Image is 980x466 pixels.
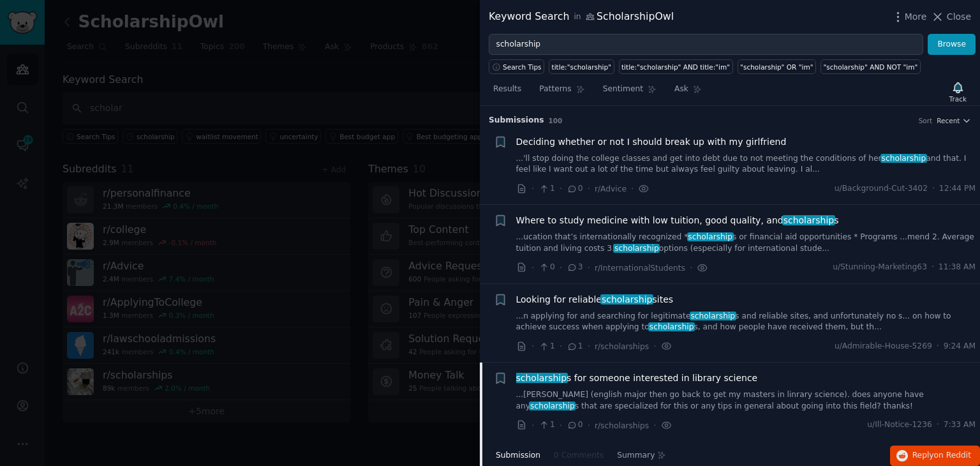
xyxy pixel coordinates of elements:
[939,262,976,273] span: 11:38 AM
[595,184,627,193] span: r/Advice
[567,341,583,352] span: 1
[588,261,590,274] span: ·
[690,312,736,320] span: scholarship
[538,419,554,431] span: 1
[937,419,939,431] span: ·
[619,59,733,74] a: title:"scholarship" AND title:"im"
[529,402,575,410] span: scholarship
[595,342,649,351] span: r/scholarships
[937,116,971,125] button: Recent
[944,341,976,352] span: 9:24 AM
[740,63,813,71] div: "scholarship" OR "im"
[538,341,554,352] span: 1
[931,10,971,24] button: Close
[653,340,656,353] span: ·
[538,183,554,195] span: 1
[835,183,928,195] span: u/Background-Cut-3402
[489,115,544,126] span: Submission s
[516,293,674,306] span: Looking for reliable sites
[598,79,661,105] a: Sentiment
[891,10,927,24] button: More
[674,84,688,95] span: Ask
[890,446,980,466] button: Replyon Reddit
[535,79,589,105] a: Patterns
[574,11,581,23] span: in
[489,59,544,74] button: Search Tips
[937,116,960,125] span: Recent
[600,294,653,304] span: scholarship
[489,79,526,105] a: Results
[595,264,685,273] span: r/InternationalStudents
[567,262,583,273] span: 3
[516,372,758,385] span: s for someone interested in library science
[631,182,634,195] span: ·
[880,154,927,163] span: scholarship
[833,262,927,273] span: u/Stunning-Marketing63
[588,340,590,353] span: ·
[560,340,562,353] span: ·
[588,182,590,195] span: ·
[516,214,839,227] a: Where to study medicine with low tuition, good quality, andscholarships
[515,373,568,383] span: scholarship
[782,215,835,225] span: scholarship
[560,419,562,432] span: ·
[835,341,932,352] span: u/Admirable-House-5269
[945,79,971,105] button: Track
[820,59,921,74] a: "scholarship" AND NOT "im"
[690,261,692,274] span: ·
[934,451,971,460] span: on Reddit
[905,10,927,24] span: More
[549,59,614,74] a: title:"scholarship"
[824,63,918,71] div: "scholarship" AND NOT "im"
[613,244,660,253] span: scholarship
[653,419,656,432] span: ·
[603,84,643,95] span: Sentiment
[928,34,976,56] button: Browse
[567,419,583,431] span: 0
[595,421,649,430] span: r/scholarships
[648,322,695,331] span: scholarship
[538,262,554,273] span: 0
[552,63,611,71] div: title:"scholarship"
[516,389,976,412] a: ...[PERSON_NAME] (english major then go back to get my masters in linrary science). does anyone h...
[932,262,934,273] span: ·
[687,232,734,241] span: scholarship
[738,59,816,74] a: "scholarship" OR "im"
[489,34,923,56] input: Try a keyword related to your business
[560,261,562,274] span: ·
[516,214,839,227] span: Where to study medicine with low tuition, good quality, and s
[939,183,976,195] span: 12:44 PM
[516,311,976,333] a: ...n applying for and searching for legitimatescholarships and reliable sites, and unfortunately ...
[531,419,534,432] span: ·
[549,117,563,124] span: 100
[617,450,655,462] span: Summary
[944,419,976,431] span: 7:33 AM
[516,372,758,385] a: scholarships for someone interested in library science
[949,94,967,103] div: Track
[516,153,976,176] a: ...'ll stop doing the college classes and get into debt due to not meeting the conditions of hers...
[947,10,971,24] span: Close
[539,84,571,95] span: Patterns
[503,63,542,71] span: Search Tips
[489,9,674,25] div: Keyword Search ScholarshipOwl
[493,84,521,95] span: Results
[560,182,562,195] span: ·
[531,182,534,195] span: ·
[670,79,706,105] a: Ask
[912,450,971,462] span: Reply
[516,293,674,306] a: Looking for reliablescholarshipsites
[531,340,534,353] span: ·
[531,261,534,274] span: ·
[588,419,590,432] span: ·
[867,419,932,431] span: u/Ill-Notice-1236
[516,232,976,254] a: ...ucation that’s internationally recognized *scholarships or financial aid opportunities * Progr...
[496,450,540,462] span: Submission
[919,116,933,125] div: Sort
[932,183,935,195] span: ·
[937,341,939,352] span: ·
[516,135,787,149] a: Deciding whether or not I should break up with my girlfriend
[621,63,730,71] div: title:"scholarship" AND title:"im"
[567,183,583,195] span: 0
